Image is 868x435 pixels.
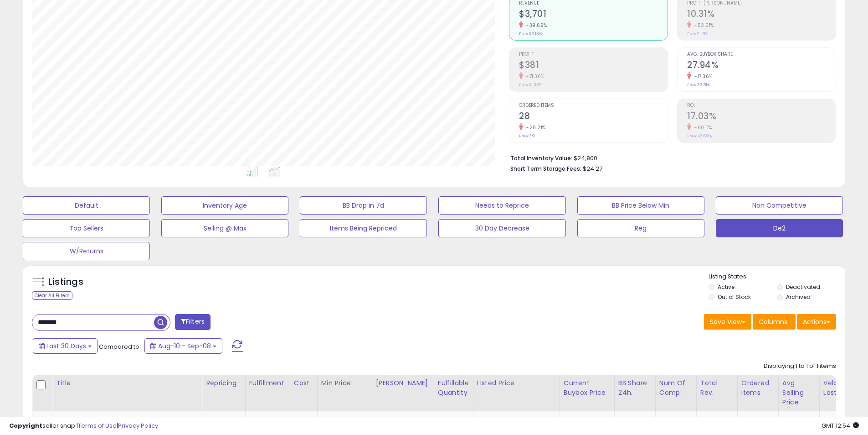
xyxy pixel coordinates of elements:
[519,1,668,6] span: Revenue
[32,291,72,300] div: Clear All Filters
[718,283,734,291] label: Active
[9,422,158,430] div: seller snap | |
[175,314,211,330] button: Filters
[687,111,836,123] h2: 17.03%
[158,341,211,351] span: Aug-10 - Sep-08
[519,111,668,123] h2: 28
[687,31,708,37] small: Prev: 21.71%
[691,124,712,131] small: -60.11%
[206,378,241,388] div: Repricing
[759,317,787,326] span: Columns
[687,9,836,21] h2: 10.31%
[438,196,565,215] button: Needs to Reprice
[618,378,652,398] div: BB Share 24h.
[56,378,198,388] div: Title
[583,164,602,173] span: $24.27
[786,283,820,291] label: Deactivated
[687,1,836,6] span: Profit [PERSON_NAME]
[510,154,572,162] b: Total Inventory Value:
[294,378,313,388] div: Cost
[519,9,668,21] h2: $3,701
[716,196,843,215] button: Non Competitive
[687,52,836,57] span: Avg. Buybox Share
[118,421,158,430] a: Privacy Policy
[78,421,117,430] a: Terms of Use
[23,196,150,215] button: Default
[577,196,704,215] button: BB Price Below Min
[659,378,693,398] div: Num of Comp.
[438,219,565,237] button: 30 Day Decrease
[687,82,710,88] small: Prev: 33.81%
[709,273,845,281] p: Listing States:
[23,242,150,260] button: W/Returns
[523,124,546,131] small: -28.21%
[687,103,836,108] span: ROI
[300,196,427,215] button: BB Drop in 7d
[477,378,556,388] div: Listed Price
[99,342,141,351] span: Compared to:
[33,338,98,354] button: Last 30 Days
[519,133,535,139] small: Prev: 39
[144,338,222,354] button: Aug-10 - Sep-08
[300,219,427,237] button: Items Being Repriced
[519,103,668,108] span: Ordered Items
[519,60,668,72] h2: $381
[691,73,713,80] small: -17.36%
[564,378,611,398] div: Current Buybox Price
[704,314,751,330] button: Save View
[519,31,542,37] small: Prev: $6,136
[48,276,83,288] h5: Listings
[161,219,288,237] button: Selling @ Max
[716,219,843,237] button: De2
[321,378,368,388] div: Min Price
[438,378,469,398] div: Fulfillable Quantity
[519,52,668,57] span: Profit
[376,378,430,388] div: [PERSON_NAME]
[700,378,734,398] div: Total Rev.
[691,22,714,29] small: -52.51%
[510,165,581,173] b: Short Term Storage Fees:
[687,133,712,139] small: Prev: 42.69%
[753,314,796,330] button: Columns
[764,362,836,371] div: Displaying 1 to 1 of 1 items
[519,82,541,88] small: Prev: $1,332
[161,196,288,215] button: Inventory Age
[23,219,150,237] button: Top Sellers
[249,378,286,388] div: Fulfillment
[782,378,816,407] div: Avg Selling Price
[687,60,836,72] h2: 27.94%
[786,293,811,301] label: Archived
[741,378,775,398] div: Ordered Items
[9,421,42,430] strong: Copyright
[577,219,704,237] button: Reg
[523,73,544,80] small: -71.36%
[823,378,857,398] div: Velocity Last 30d
[797,314,836,330] button: Actions
[523,22,547,29] small: -39.69%
[46,341,86,351] span: Last 30 Days
[718,293,751,301] label: Out of Stock
[822,421,859,430] span: 2025-10-9 12:54 GMT
[510,152,829,163] li: $24,800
